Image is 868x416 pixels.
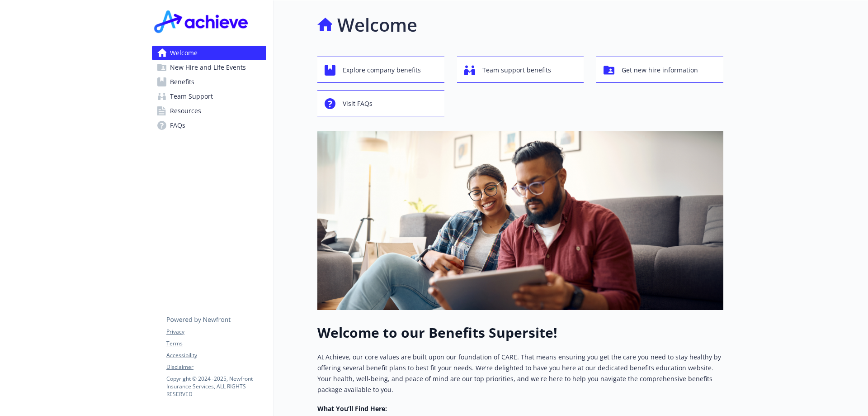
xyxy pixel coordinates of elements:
img: overview page banner [317,131,723,310]
span: Team Support [170,89,213,104]
span: New Hire and Life Events [170,60,246,75]
button: Get new hire information [596,57,723,83]
h1: Welcome to our Benefits Supersite! [317,325,723,341]
a: New Hire and Life Events [152,60,266,75]
strong: What You’ll Find Here: [317,404,387,413]
h1: Welcome [337,11,417,38]
a: Resources [152,104,266,118]
p: At Achieve, our core values are built upon our foundation of CARE. That means ensuring you get th... [317,352,723,395]
span: Team support benefits [482,62,551,79]
span: Explore company benefits [343,62,421,79]
a: Disclaimer [166,363,266,371]
span: Resources [170,104,201,118]
button: Team support benefits [457,57,584,83]
a: Team Support [152,89,266,104]
span: FAQs [170,118,185,133]
a: FAQs [152,118,266,133]
span: Welcome [170,46,198,60]
p: Copyright © 2024 - 2025 , Newfront Insurance Services, ALL RIGHTS RESERVED [166,375,266,398]
span: Benefits [170,75,194,89]
span: Visit FAQs [343,95,373,112]
a: Welcome [152,46,266,60]
span: Get new hire information [622,62,698,79]
a: Accessibility [166,351,266,359]
button: Visit FAQs [317,90,444,116]
button: Explore company benefits [317,57,444,83]
a: Privacy [166,328,266,336]
a: Benefits [152,75,266,89]
a: Terms [166,339,266,348]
